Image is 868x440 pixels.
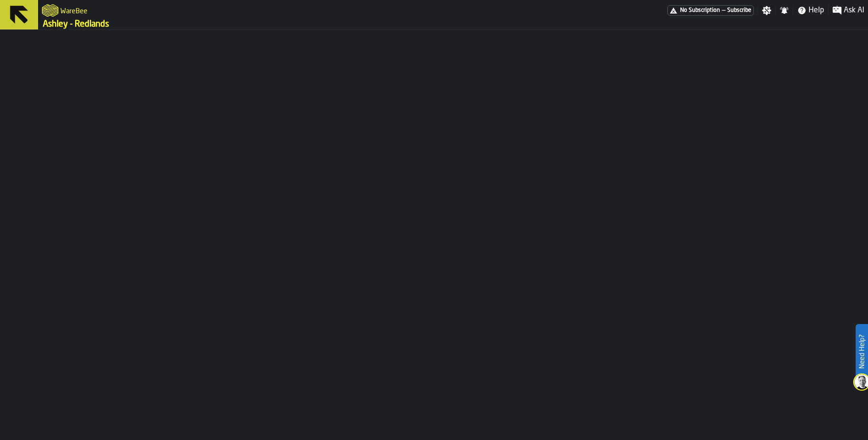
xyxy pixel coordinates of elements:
h2: Sub Title [60,6,88,15]
nav: Breadcrumb [42,19,453,29]
label: button-toggle-Settings [758,6,775,15]
span: Ask AI [844,5,864,16]
div: Menu Subscription [667,5,754,16]
label: button-toggle-Notifications [776,6,793,15]
span: No Subscription [680,7,720,14]
span: Help [809,5,824,16]
a: link-to-/wh/i/5ada57a6-213f-41bf-87e1-f77a1f45be79/pricing/ [667,5,754,16]
a: logo-header [42,2,59,19]
label: button-toggle-Help [793,5,828,16]
span: — [722,7,725,14]
label: Need Help? [857,325,867,378]
a: link-to-/wh/i/5ada57a6-213f-41bf-87e1-f77a1f45be79 [43,19,109,29]
label: button-toggle-Ask AI [829,5,868,16]
span: Subscribe [727,7,751,14]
